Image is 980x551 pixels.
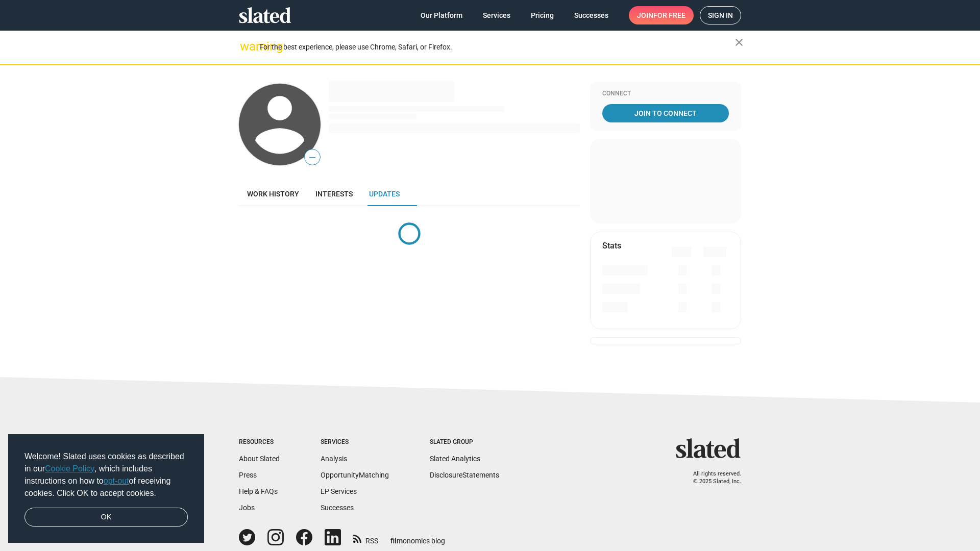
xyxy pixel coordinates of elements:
span: Updates [369,190,400,198]
a: Jobs [239,504,255,512]
a: Slated Analytics [430,455,480,463]
a: Successes [321,504,354,512]
a: Pricing [523,6,562,24]
a: EP Services [321,487,357,495]
span: Successes [574,6,608,24]
div: Slated Group [430,438,499,446]
span: Pricing [531,6,554,24]
a: OpportunityMatching [321,471,389,479]
span: Sign in [708,7,733,24]
span: Join To Connect [604,104,727,122]
p: All rights reserved. © 2025 Slated, Inc. [682,470,741,485]
a: DisclosureStatements [430,471,499,479]
mat-card-title: Stats [602,240,621,251]
a: Help & FAQs [239,487,278,495]
div: Resources [239,438,280,446]
div: Services [321,438,389,446]
a: Analysis [321,455,347,463]
a: Cookie Policy [45,464,94,473]
a: Our Platform [412,6,471,24]
a: Join To Connect [602,104,729,122]
a: Joinfor free [629,6,694,24]
a: Sign in [700,6,741,24]
a: RSS [353,530,378,546]
span: Interests [315,190,353,198]
span: — [305,151,320,164]
a: dismiss cookie message [24,508,188,527]
div: Connect [602,90,729,98]
div: For the best experience, please use Chrome, Safari, or Firefox. [259,40,735,54]
span: film [390,537,403,545]
a: Services [475,6,519,24]
a: Work history [239,182,307,206]
span: Our Platform [421,6,462,24]
span: for free [653,6,685,24]
div: cookieconsent [8,434,204,543]
a: Press [239,471,257,479]
a: opt-out [104,477,129,485]
a: filmonomics blog [390,528,445,546]
mat-icon: warning [240,40,252,53]
a: Successes [566,6,617,24]
a: About Slated [239,455,280,463]
a: Updates [361,182,408,206]
mat-icon: close [733,36,745,48]
span: Join [637,6,685,24]
span: Welcome! Slated uses cookies as described in our , which includes instructions on how to of recei... [24,450,188,499]
a: Interests [307,182,361,206]
span: Work history [247,190,299,198]
span: Services [483,6,510,24]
